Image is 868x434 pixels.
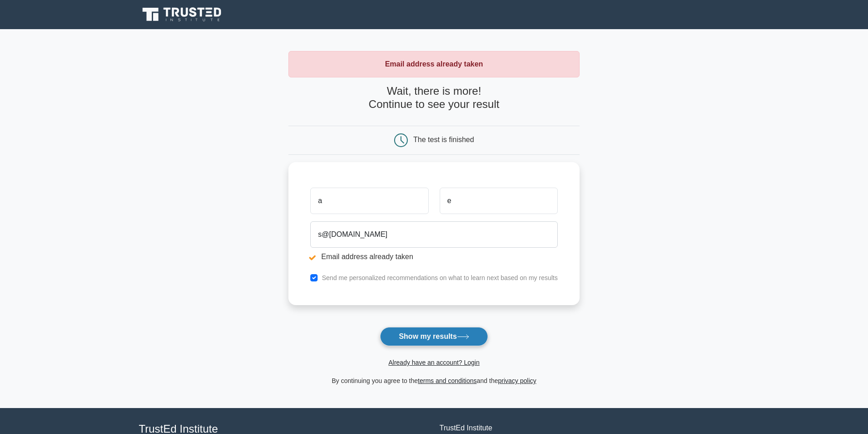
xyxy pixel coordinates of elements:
input: Email [310,221,558,248]
input: Last name [440,188,558,214]
a: Already have an account? Login [388,359,479,366]
button: Show my results [380,327,488,346]
input: First name [310,188,428,214]
li: Email address already taken [310,251,558,262]
a: privacy policy [498,377,536,384]
div: The test is finished [413,136,474,143]
div: By continuing you agree to the and the [283,375,585,386]
a: terms and conditions [418,377,477,384]
strong: Email address already taken [385,60,483,68]
label: Send me personalized recommendations on what to learn next based on my results [322,274,558,281]
h4: Wait, there is more! Continue to see your result [288,85,580,111]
